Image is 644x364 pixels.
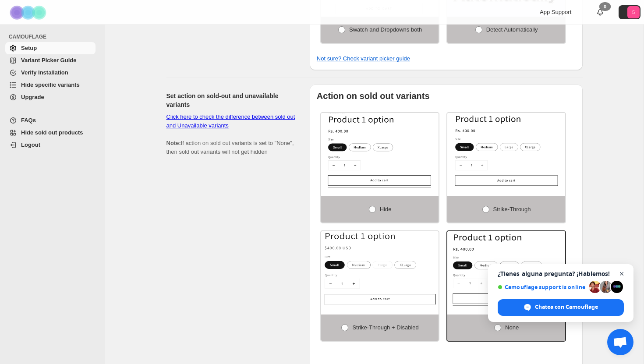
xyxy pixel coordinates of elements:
[321,113,439,187] img: Hide
[166,113,295,129] a: Click here to check the difference between sold out and Unavailable variants
[5,114,96,127] a: FAQs
[596,8,605,17] a: 0
[486,26,538,33] span: Detect Automatically
[166,140,181,146] b: Note:
[505,324,519,331] span: None
[317,55,410,62] a: Not sure? Check variant picker guide
[447,113,565,187] img: Strike-through
[5,127,96,139] a: Hide sold out products
[632,10,635,15] text: 5
[5,54,96,67] a: Variant Picker Guide
[498,284,586,290] span: Camouflage support is online
[21,81,80,88] span: Hide specific variants
[5,79,96,91] a: Hide specific variants
[599,2,611,11] div: 0
[493,206,531,212] span: Strike-through
[619,5,640,19] button: Avatar with initials 5
[535,303,598,311] span: Chatea con Camouflage
[627,6,640,18] span: Avatar with initials 5
[5,67,96,79] a: Verify Installation
[447,231,565,306] img: None
[166,113,295,155] span: If action on sold out variants is set to "None", then sold out variants will not get hidden
[607,329,633,355] a: Chat abierto
[21,129,83,136] span: Hide sold out products
[498,270,624,277] span: ¿Tienes alguna pregunta? ¡Hablemos!
[21,57,76,64] span: Variant Picker Guide
[349,26,422,33] span: Swatch and Dropdowns both
[380,206,392,212] span: Hide
[5,139,96,151] a: Logout
[498,299,624,316] span: Chatea con Camouflage
[7,0,51,25] img: Camouflage
[166,92,296,109] h2: Set action on sold-out and unavailable variants
[321,231,439,306] img: Strike-through + Disabled
[5,91,96,103] a: Upgrade
[21,141,40,148] span: Logout
[5,42,96,54] a: Setup
[21,45,37,51] span: Setup
[21,69,68,76] span: Verify Installation
[352,324,418,331] span: Strike-through + Disabled
[21,94,44,100] span: Upgrade
[317,91,430,101] b: Action on sold out variants
[21,117,36,124] span: FAQs
[9,33,99,40] span: CAMOUFLAGE
[540,9,571,15] span: App Support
